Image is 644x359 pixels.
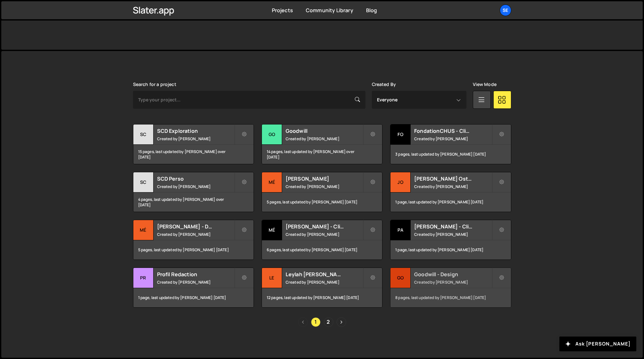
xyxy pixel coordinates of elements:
h2: SCD Exploration [157,127,234,134]
small: Created by [PERSON_NAME] [286,232,363,237]
div: 5 pages, last updated by [PERSON_NAME] [DATE] [262,192,382,212]
h2: [PERSON_NAME] [286,175,363,182]
a: Le Leylah [PERSON_NAME] Foundation - Design Created by [PERSON_NAME] 12 pages, last updated by [P... [262,268,382,308]
h2: Goodwill [286,127,363,134]
div: 1 page, last updated by [PERSON_NAME] [DATE] [390,240,511,260]
a: Go Goodwill Created by [PERSON_NAME] 14 pages, last updated by [PERSON_NAME] over [DATE] [262,124,382,164]
h2: [PERSON_NAME] - Design [157,223,234,230]
div: 6 pages, last updated by [PERSON_NAME] [DATE] [262,240,382,260]
div: 14 pages, last updated by [PERSON_NAME] over [DATE] [262,145,382,164]
input: Type your project... [133,91,365,109]
div: Le [262,268,282,288]
small: Created by [PERSON_NAME] [157,279,234,285]
div: Mé [262,220,282,240]
div: Pagination [133,317,511,327]
a: Mé [PERSON_NAME] Created by [PERSON_NAME] 5 pages, last updated by [PERSON_NAME] [DATE] [262,172,382,212]
small: Created by [PERSON_NAME] [414,136,491,141]
div: Go [262,124,282,145]
small: Created by [PERSON_NAME] [414,279,491,285]
h2: Goodwill - Design [414,271,491,278]
h2: SCD Perso [157,175,234,182]
small: Created by [PERSON_NAME] [157,136,234,141]
div: Pa [390,220,411,240]
button: Ask [PERSON_NAME] [559,337,636,351]
a: Pr Profil Redaction Created by [PERSON_NAME] 1 page, last updated by [PERSON_NAME] [DATE] [133,268,254,308]
label: Search for a project [133,82,176,87]
small: Created by [PERSON_NAME] [414,184,491,189]
a: Jo [PERSON_NAME] Osteopath - Design Created by [PERSON_NAME] 1 page, last updated by [PERSON_NAME... [390,172,511,212]
a: Blog [366,7,377,14]
div: 8 pages, last updated by [PERSON_NAME] [DATE] [390,288,511,307]
h2: [PERSON_NAME] Osteopath - Design [414,175,491,182]
a: Se [500,4,511,16]
a: Community Library [306,7,353,14]
div: Mé [262,172,282,192]
a: Fo FondationCHUS - Client Created by [PERSON_NAME] 3 pages, last updated by [PERSON_NAME] [DATE] [390,124,511,164]
a: Page 2 [324,317,333,327]
h2: Leylah [PERSON_NAME] Foundation - Design [286,271,363,278]
div: Jo [390,172,411,192]
small: Created by [PERSON_NAME] [157,232,234,237]
a: SC SCD Exploration Created by [PERSON_NAME] 15 pages, last updated by [PERSON_NAME] over [DATE] [133,124,254,164]
small: Created by [PERSON_NAME] [414,232,491,237]
a: SC SCD Perso Created by [PERSON_NAME] 4 pages, last updated by [PERSON_NAME] over [DATE] [133,172,254,212]
div: Mé [133,220,154,240]
div: Fo [390,124,411,145]
a: Next page [337,317,346,327]
small: Created by [PERSON_NAME] [286,136,363,141]
a: Mé [PERSON_NAME] - Client Created by [PERSON_NAME] 6 pages, last updated by [PERSON_NAME] [DATE] [262,220,382,260]
small: Created by [PERSON_NAME] [286,184,363,189]
div: 3 pages, last updated by [PERSON_NAME] [DATE] [390,145,511,164]
div: 15 pages, last updated by [PERSON_NAME] over [DATE] [133,145,254,164]
a: Projects [272,7,293,14]
div: 1 page, last updated by [PERSON_NAME] [DATE] [133,288,254,307]
h2: [PERSON_NAME] - Client [286,223,363,230]
h2: Profil Redaction [157,271,234,278]
label: Created By [372,82,396,87]
div: SC [133,124,154,145]
small: Created by [PERSON_NAME] [286,279,363,285]
div: SC [133,172,154,192]
div: Pr [133,268,154,288]
a: Pa [PERSON_NAME] - Client Created by [PERSON_NAME] 1 page, last updated by [PERSON_NAME] [DATE] [390,220,511,260]
h2: FondationCHUS - Client [414,127,491,134]
div: Go [390,268,411,288]
label: View Mode [473,82,497,87]
a: Mé [PERSON_NAME] - Design Created by [PERSON_NAME] 5 pages, last updated by [PERSON_NAME] [DATE] [133,220,254,260]
a: Go Goodwill - Design Created by [PERSON_NAME] 8 pages, last updated by [PERSON_NAME] [DATE] [390,268,511,308]
h2: [PERSON_NAME] - Client [414,223,491,230]
div: 12 pages, last updated by [PERSON_NAME] [DATE] [262,288,382,307]
div: 5 pages, last updated by [PERSON_NAME] [DATE] [133,240,254,260]
div: 1 page, last updated by [PERSON_NAME] [DATE] [390,192,511,212]
div: 4 pages, last updated by [PERSON_NAME] over [DATE] [133,192,254,212]
small: Created by [PERSON_NAME] [157,184,234,189]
